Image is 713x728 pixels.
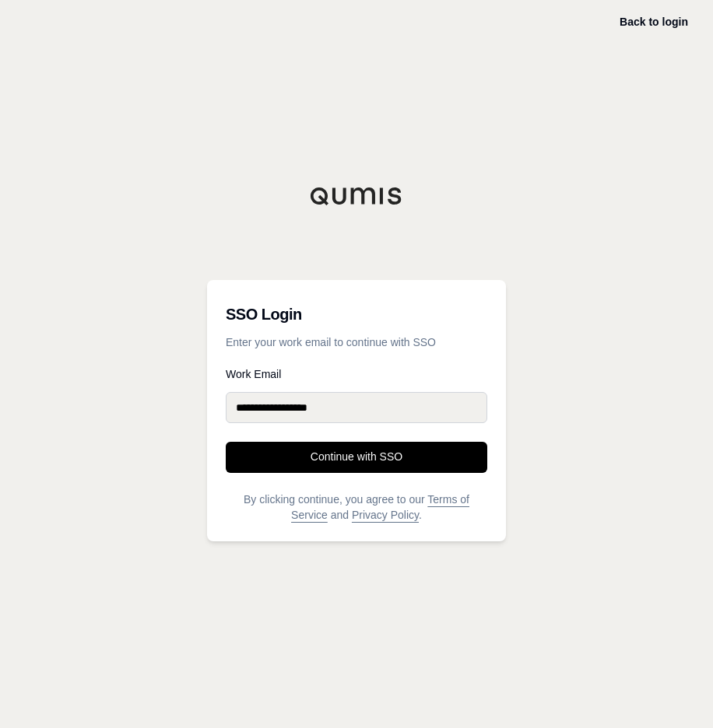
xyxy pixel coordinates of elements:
p: By clicking continue, you agree to our and . [226,492,487,523]
a: Privacy Policy [352,509,419,521]
a: Back to login [620,16,688,28]
img: Qumis [310,187,403,205]
h3: SSO Login [226,299,487,330]
p: Enter your work email to continue with SSO [226,334,487,350]
label: Work Email [226,369,487,380]
button: Continue with SSO [226,442,487,473]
